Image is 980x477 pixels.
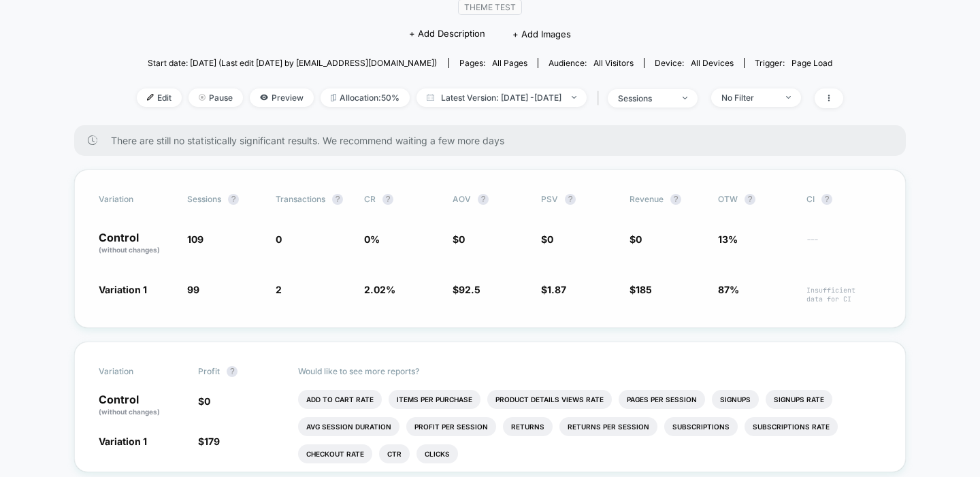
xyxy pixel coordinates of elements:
[416,88,587,107] span: Latest Version: [DATE] - [DATE]
[619,390,705,409] li: Pages Per Session
[99,232,174,255] p: Control
[547,284,566,295] span: 1.87
[364,284,395,295] span: 2.02 %
[791,58,832,68] span: Page Load
[382,194,393,205] button: ?
[512,29,571,39] span: + Add Images
[549,58,634,68] div: Audience:
[198,435,220,447] span: $
[565,194,576,205] button: ?
[204,435,220,447] span: 179
[99,284,147,295] span: Variation 1
[321,88,410,107] span: Allocation: 50%
[453,284,480,295] span: $
[541,284,566,295] span: $
[503,417,553,436] li: Returns
[745,417,838,436] li: Subscriptions Rate
[718,284,739,295] span: 87%
[721,93,776,103] div: No Filter
[331,94,336,101] img: rebalance
[618,93,672,103] div: sessions
[459,233,465,245] span: 0
[332,194,343,205] button: ?
[541,233,553,245] span: $
[99,194,174,205] span: Variation
[406,417,496,436] li: Profit Per Session
[644,58,744,68] span: Device:
[276,233,282,245] span: 0
[276,194,325,204] span: Transactions
[189,88,243,107] span: Pause
[99,246,160,254] span: (without changes)
[199,94,206,101] img: end
[364,233,380,245] span: 0 %
[99,394,184,417] p: Control
[250,88,314,107] span: Preview
[766,390,832,409] li: Signups Rate
[593,88,608,108] span: |
[147,94,154,101] img: edit
[541,194,558,204] span: PSV
[691,58,734,68] span: all devices
[636,284,652,295] span: 185
[670,194,681,205] button: ?
[821,194,832,205] button: ?
[298,444,372,463] li: Checkout Rate
[298,390,382,409] li: Add To Cart Rate
[198,366,220,376] span: Profit
[593,58,634,68] span: All Visitors
[99,435,147,447] span: Variation 1
[487,390,612,409] li: Product Details Views Rate
[630,284,652,295] span: $
[630,233,642,245] span: $
[786,96,791,99] img: end
[227,366,238,377] button: ?
[664,417,738,436] li: Subscriptions
[148,58,437,68] span: Start date: [DATE] (Last edit [DATE] by [EMAIL_ADDRESS][DOMAIN_NAME])
[718,233,738,245] span: 13%
[745,194,755,205] button: ?
[111,135,879,146] span: There are still no statistically significant results. We recommend waiting a few more days
[298,366,882,376] p: Would like to see more reports?
[379,444,410,463] li: Ctr
[99,366,174,377] span: Variation
[204,395,210,407] span: 0
[99,408,160,416] span: (without changes)
[806,286,881,303] span: Insufficient data for CI
[755,58,832,68] div: Trigger:
[459,284,480,295] span: 92.5
[712,390,759,409] li: Signups
[453,233,465,245] span: $
[364,194,376,204] span: CR
[453,194,471,204] span: AOV
[137,88,182,107] span: Edit
[630,194,664,204] span: Revenue
[459,58,527,68] div: Pages:
[187,194,221,204] span: Sessions
[806,235,881,255] span: ---
[478,194,489,205] button: ?
[276,284,282,295] span: 2
[187,233,203,245] span: 109
[228,194,239,205] button: ?
[409,27,485,41] span: + Add Description
[298,417,399,436] li: Avg Session Duration
[547,233,553,245] span: 0
[636,233,642,245] span: 0
[427,94,434,101] img: calendar
[416,444,458,463] li: Clicks
[559,417,657,436] li: Returns Per Session
[198,395,210,407] span: $
[187,284,199,295] span: 99
[683,97,687,99] img: end
[806,194,881,205] span: CI
[718,194,793,205] span: OTW
[389,390,480,409] li: Items Per Purchase
[492,58,527,68] span: all pages
[572,96,576,99] img: end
